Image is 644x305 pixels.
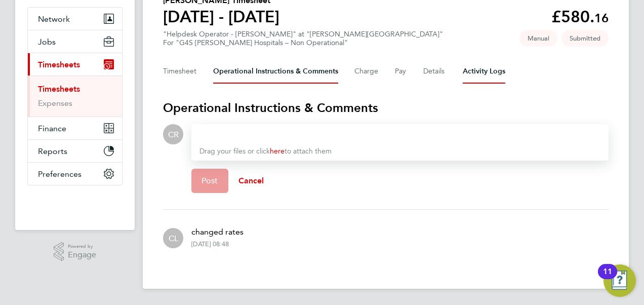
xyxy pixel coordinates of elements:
span: Network [38,14,70,24]
button: Timesheet [163,59,197,84]
button: Timesheets [28,53,122,75]
div: 11 [603,272,612,285]
span: This timesheet is Submitted. [561,30,609,47]
a: Go to home page [27,196,123,212]
span: Reports [38,146,67,156]
span: CR [168,129,179,140]
span: CL [169,233,178,244]
span: Finance [38,124,66,133]
button: Activity Logs [463,59,505,84]
button: Pay [395,59,407,84]
span: 16 [594,11,609,25]
div: For "G4S [PERSON_NAME] Hospitals – Non Operational" [163,39,443,47]
button: Preferences [28,163,122,185]
a: here [270,147,285,156]
button: Reports [28,140,122,162]
div: Catherine Rowland [163,124,183,144]
span: Drag your files or click to attach them [199,147,332,156]
app-decimal: £580. [551,7,609,26]
button: Jobs [28,30,122,53]
button: Finance [28,117,122,139]
button: Network [28,8,122,30]
div: Timesheets [28,75,122,117]
a: Powered byEngage [54,242,97,261]
span: Powered by [68,242,96,251]
span: This timesheet was manually created. [519,30,557,47]
button: Open Resource Center, 11 new notifications [603,264,636,297]
button: Charge [354,59,379,84]
a: Timesheets [38,84,80,94]
h3: Operational Instructions & Comments [163,100,609,116]
div: "Helpdesk Operator - [PERSON_NAME]" at "[PERSON_NAME][GEOGRAPHIC_DATA]" [163,30,443,47]
a: Expenses [38,98,72,108]
button: Operational Instructions & Comments [213,59,338,84]
button: Details [423,59,447,84]
span: Engage [68,251,96,259]
h1: [DATE] - [DATE] [163,7,279,27]
div: CJS Temp Labour [163,228,183,248]
span: Timesheets [38,60,80,69]
span: Jobs [38,37,56,47]
img: fastbook-logo-retina.png [28,196,123,212]
button: Cancel [228,169,274,193]
div: [DATE] 08:48 [191,240,229,248]
p: changed rates [191,226,244,238]
span: Cancel [238,176,264,185]
span: Preferences [38,169,82,179]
